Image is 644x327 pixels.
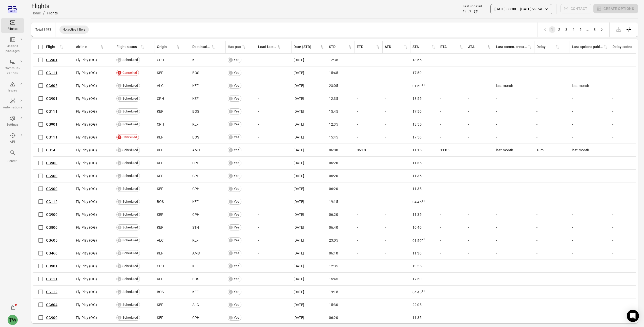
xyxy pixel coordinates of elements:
[192,44,216,50] div: Sort by destination in ascending order
[357,135,381,140] div: -
[614,27,624,32] span: Please make a selection to export
[8,315,18,325] div: TW
[294,83,304,88] span: [DATE]
[282,43,289,51] button: Filter by load factor
[228,44,246,50] div: Sort by has pax in ascending order
[612,135,644,140] div: -
[294,148,304,153] span: [DATE]
[258,83,289,88] div: -
[1,148,24,165] button: Search
[385,44,403,50] div: ATD
[612,96,644,101] div: -
[46,303,57,307] a: OG604
[572,122,608,127] div: -
[1,97,24,112] a: Automations
[76,57,97,62] span: Fly Play (OG)
[64,43,72,51] button: Filter by flight
[180,43,188,51] button: Filter by origin
[258,96,289,101] div: -
[76,83,97,88] span: Fly Play (OG)
[121,83,140,88] span: Scheduled
[412,160,422,166] span: 11:35
[3,159,22,164] div: Search
[232,70,241,75] span: Yes
[468,148,492,153] div: -
[145,43,153,51] span: Filter by flight status
[47,11,58,16] div: Flights
[412,44,436,50] span: STA
[572,83,589,88] span: last month
[232,135,241,140] span: Yes
[31,11,41,15] a: Home
[76,44,105,50] span: Airline
[357,57,381,62] div: -
[598,26,605,33] button: Go to next page
[329,173,338,178] span: 06:20
[385,148,408,153] div: -
[440,44,464,50] div: Sort by ETA in ascending order
[46,290,57,294] a: OG112
[536,57,568,62] div: -
[121,160,140,166] span: Scheduled
[1,35,24,55] a: Options packages
[412,148,422,153] span: 11:15
[116,44,140,50] div: Flight status
[76,148,97,153] span: Fly Play (OG)
[536,122,568,127] div: -
[385,122,408,127] div: -
[1,57,24,78] a: Communi-cations
[329,135,338,140] span: 15:45
[192,57,199,62] span: KEF
[232,160,241,166] span: Yes
[294,57,304,62] span: [DATE]
[536,44,555,50] div: Delay
[440,109,464,114] div: -
[246,43,254,51] button: Filter by has pax
[440,57,464,62] div: -
[563,26,570,33] button: Go to page 3
[329,96,338,101] span: 12:35
[258,70,289,75] div: -
[116,44,145,50] span: Flight status
[3,27,22,32] div: Flights
[157,57,164,62] span: CPH
[157,96,164,101] span: CPH
[232,57,241,62] span: Yes
[612,109,644,114] div: -
[192,44,211,50] div: Destination
[46,277,57,281] a: OG111
[612,122,644,127] div: -
[496,57,532,62] div: -
[496,44,532,50] span: Last comm. created
[258,44,282,50] div: Sort by load factor in ascending order
[612,44,643,50] div: Delay codes
[59,27,89,32] span: No active filters
[412,44,431,50] div: STA
[612,70,644,75] div: -
[468,135,492,140] div: -
[1,18,24,33] a: Flights
[258,173,289,178] div: -
[192,109,199,114] span: BOS
[157,122,164,127] span: CPH
[496,135,532,140] div: -
[3,105,22,110] div: Automations
[46,71,57,75] a: OG111
[294,44,325,50] div: Sort by date (STD) in ascending order
[572,44,608,50] div: Sort by last options package published in ascending order
[385,57,408,62] div: -
[468,44,492,50] div: Sort by ATA in ascending order
[591,26,598,33] button: Go to page 8
[192,135,199,140] span: BOS
[572,160,608,166] div: -
[440,96,464,101] div: -
[294,173,304,178] span: [DATE]
[192,96,199,101] span: KEF
[536,96,568,101] div: -
[294,44,320,50] div: Date (STD)
[593,4,638,14] span: Please make a selection to create an option package
[192,44,216,50] span: Destination
[46,225,57,229] a: OG800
